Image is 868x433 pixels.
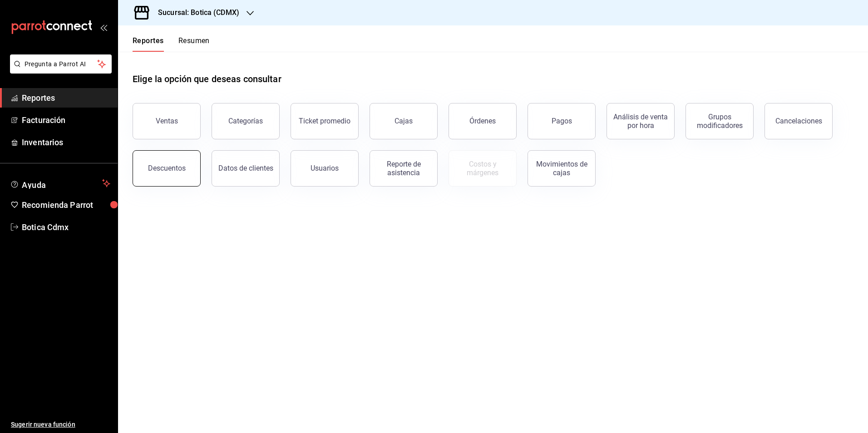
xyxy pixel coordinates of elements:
button: Descuentos [133,150,201,187]
div: Descuentos [148,164,186,172]
div: Usuarios [311,164,339,172]
a: Pregunta a Parrot AI [6,66,112,75]
span: Pregunta a Parrot AI [25,59,98,69]
button: Reportes [133,36,164,52]
button: Grupos modificadores [686,103,754,139]
span: Reportes [22,92,110,104]
div: Análisis de venta por hora [612,113,669,130]
button: Órdenes [449,103,517,139]
button: Reporte de asistencia [370,150,438,187]
button: Ticket promedio [291,103,359,139]
button: Datos de clientes [212,150,280,187]
button: Análisis de venta por hora [607,103,675,139]
div: Pagos [552,117,572,125]
span: Facturación [22,114,110,126]
div: Cancelaciones [775,117,822,125]
div: Ticket promedio [299,117,350,125]
button: Categorías [212,103,280,139]
span: Botica Cdmx [22,221,110,233]
button: Pregunta a Parrot AI [10,54,112,74]
div: Reporte de asistencia [375,160,432,177]
div: navigation tabs [133,36,210,52]
span: Ayuda [22,178,99,189]
h1: Elige la opción que deseas consultar [133,72,281,86]
div: Datos de clientes [218,164,273,172]
span: Sugerir nueva función [11,420,110,429]
button: open_drawer_menu [100,24,107,31]
div: Movimientos de cajas [533,160,590,177]
button: Pagos [528,103,596,139]
div: Categorías [228,117,263,125]
a: Cajas [370,103,438,139]
span: Recomienda Parrot [22,199,110,211]
div: Costos y márgenes [454,160,511,177]
div: Ventas [156,117,178,125]
div: Grupos modificadores [691,113,748,130]
h3: Sucursal: Botica (CDMX) [151,7,239,18]
button: Resumen [178,36,210,52]
span: Inventarios [22,136,110,148]
button: Cancelaciones [764,103,833,139]
div: Cajas [395,116,413,127]
div: Órdenes [469,117,496,125]
button: Ventas [133,103,201,139]
button: Movimientos de cajas [528,150,596,187]
button: Contrata inventarios para ver este reporte [449,150,517,187]
button: Usuarios [291,150,359,187]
